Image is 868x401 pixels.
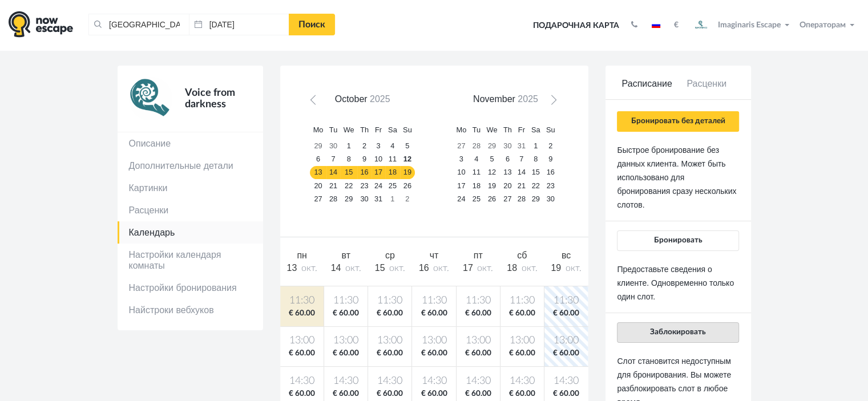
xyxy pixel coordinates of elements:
img: ru.jpg [652,22,660,28]
a: 31 [515,140,528,153]
button: Бронировать [617,230,738,251]
input: Город или название квеста [88,14,189,35]
span: 13:00 [459,334,498,348]
span: € 60.00 [459,348,498,359]
a: 22 [528,179,543,192]
a: 8 [528,153,543,166]
span: 13:00 [547,334,586,348]
span: Wednesday [486,125,497,134]
span: € 60.00 [503,348,542,359]
span: окт. [477,264,493,273]
a: 1 [340,140,357,153]
a: 29 [310,140,326,153]
span: € 60.00 [547,388,586,399]
span: 11:30 [547,294,586,308]
span: 13:00 [326,334,365,348]
span: окт. [389,264,405,273]
span: Операторам [800,21,846,29]
p: Предоставьте сведения о клиенте. Одновременно только один слот. [617,262,738,303]
span: Friday [518,125,525,134]
a: 10 [372,153,385,166]
span: 2025 [518,94,538,104]
a: 10 [453,166,469,179]
span: окт. [301,264,317,273]
span: Saturday [531,125,540,134]
span: 14 [331,263,341,273]
span: 14:30 [547,374,586,388]
a: 9 [543,153,558,166]
a: 11 [469,166,483,179]
a: Описание [118,132,263,155]
span: Tuesday [473,125,481,134]
a: 15 [340,166,357,179]
span: October [335,94,368,104]
a: 1 [385,192,400,205]
span: Thursday [360,125,369,134]
button: € [668,19,684,31]
a: 19 [483,179,500,192]
a: 12 [400,153,415,166]
a: 8 [340,153,357,166]
span: Next [547,98,556,107]
strong: € [674,21,679,29]
a: 27 [500,192,515,205]
a: 16 [357,166,372,179]
a: Найстроки вебхуков [118,299,263,321]
span: 11:30 [370,294,409,308]
span: € 60.00 [414,348,453,359]
a: 28 [515,192,528,205]
button: Операторам [797,19,859,31]
span: Tuesday [329,125,337,134]
a: 25 [469,192,483,205]
span: 13:00 [414,334,453,348]
span: 13:00 [282,334,322,348]
a: 24 [372,179,385,192]
p: Быстрое бронирование без данных клиента. Может быть использовано для бронирования сразу нескольки... [617,143,738,212]
span: 14:30 [414,374,453,388]
a: 29 [483,140,500,153]
span: Заблокировать [650,328,706,336]
a: 6 [310,153,326,166]
span: 14:30 [370,374,409,388]
span: November [473,94,515,104]
span: € 60.00 [326,388,365,399]
span: € 60.00 [326,308,365,319]
span: € 60.00 [503,388,542,399]
a: Дополнительные детали [118,155,263,177]
a: 3 [453,153,469,166]
span: € 60.00 [414,308,453,319]
span: окт. [433,264,449,273]
span: € 60.00 [459,308,498,319]
span: пн [297,250,307,260]
span: вт [341,250,350,260]
a: Prev [308,94,325,111]
span: Sunday [546,125,555,134]
span: 13:00 [503,334,542,348]
a: Подарочная карта [529,13,623,38]
a: Next [543,94,560,111]
span: 19 [551,263,561,273]
img: logo [9,11,73,38]
span: Monday [313,125,324,134]
button: Бронировать без деталей [617,111,738,132]
a: 29 [340,192,357,205]
a: 21 [326,179,341,192]
span: € 60.00 [282,308,322,319]
span: 18 [507,263,517,273]
span: € 60.00 [459,388,498,399]
span: € 60.00 [282,348,322,359]
a: 1 [528,140,543,153]
a: 28 [326,192,341,205]
span: € 60.00 [503,308,542,319]
span: Thursday [503,125,512,134]
span: 15 [375,263,385,273]
a: 30 [326,140,341,153]
a: 7 [515,153,528,166]
a: 30 [500,140,515,153]
a: 4 [469,153,483,166]
a: Настройки бронирования [118,277,263,299]
a: 26 [483,192,500,205]
a: 17 [372,166,385,179]
input: Дата [189,14,289,35]
a: 27 [453,140,469,153]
